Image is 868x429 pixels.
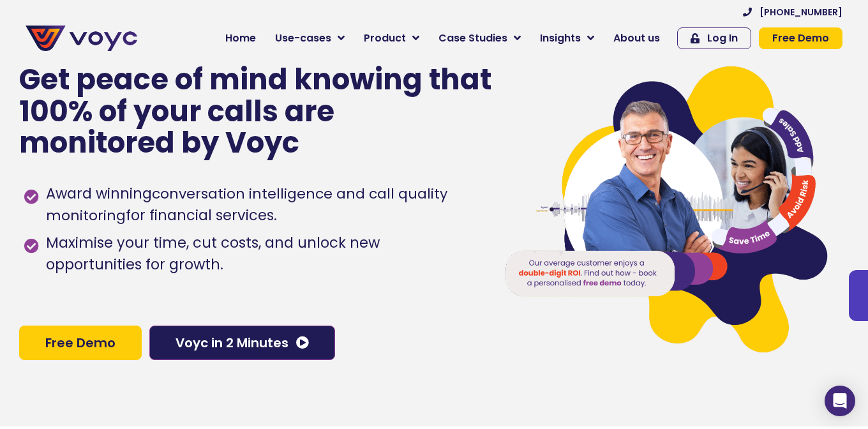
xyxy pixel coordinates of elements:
span: About us [613,31,660,46]
a: Product [354,26,429,51]
span: Award winning for financial services. [43,183,479,227]
span: Free Demo [772,33,829,43]
a: Insights [530,26,604,51]
a: About us [604,26,670,51]
a: Voyc in 2 Minutes [149,326,335,360]
span: Free Demo [45,336,116,349]
span: Voyc in 2 Minutes [176,336,288,349]
span: Maximise your time, cut costs, and unlock new opportunities for growth. [43,232,479,276]
a: Case Studies [429,26,530,51]
span: Home [225,31,256,46]
a: Log In [677,27,751,49]
h1: conversation intelligence and call quality monitoring [46,184,447,225]
span: Log In [707,33,738,43]
span: [PHONE_NUMBER] [759,8,842,17]
p: Get peace of mind knowing that 100% of your calls are monitored by Voyc [19,64,493,159]
a: Free Demo [759,27,842,49]
a: [PHONE_NUMBER] [743,8,842,17]
span: Insights [540,31,581,46]
span: Use-cases [275,31,331,46]
div: Open Intercom Messenger [825,386,855,416]
a: Use-cases [266,26,354,51]
span: Product [364,31,406,46]
a: Free Demo [19,326,142,360]
span: Case Studies [438,31,507,46]
a: Home [216,26,266,51]
img: voyc-full-logo [26,26,137,51]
